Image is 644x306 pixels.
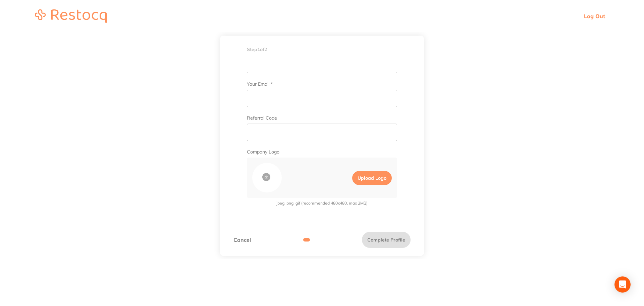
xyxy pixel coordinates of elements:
[247,149,397,155] label: Company Logo
[614,276,631,293] div: Open Intercom Messenger
[352,171,392,185] label: Upload Logo
[220,36,424,64] div: Step 1 of 2
[35,9,107,23] img: restocq_logo.svg
[362,232,411,248] button: Complete Profile
[247,81,273,87] label: Your Email *
[584,13,605,19] a: Log Out
[247,201,397,206] span: jpeg, png, gif (recommended 480x480, max 2MB)
[247,115,397,121] label: Referral Code
[233,237,251,243] a: Cancel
